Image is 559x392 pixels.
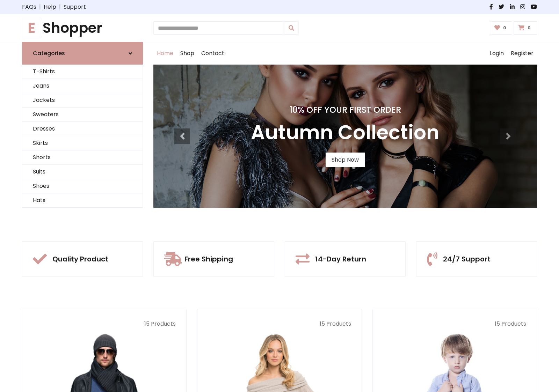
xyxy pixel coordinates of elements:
span: E [22,18,41,38]
a: Shop Now [326,153,365,167]
h5: 14-Day Return [315,255,366,263]
p: 15 Products [383,320,526,328]
span: | [56,3,64,11]
a: Register [507,42,537,65]
p: 15 Products [33,320,176,328]
h5: Quality Product [52,255,108,263]
a: Contact [198,42,228,65]
h5: Free Shipping [184,255,233,263]
span: | [36,3,44,11]
a: Support [64,3,86,11]
a: 0 [514,21,537,35]
a: Jackets [22,93,143,108]
a: Shoes [22,179,143,193]
span: 0 [526,25,532,31]
a: Sweaters [22,108,143,122]
a: Hats [22,193,143,208]
a: Shorts [22,150,143,165]
a: Jeans [22,79,143,93]
a: Dresses [22,122,143,136]
a: Suits [22,165,143,179]
a: Login [486,42,507,65]
h4: 10% Off Your First Order [251,105,440,115]
a: Skirts [22,136,143,150]
a: 0 [490,21,513,35]
a: FAQs [22,3,36,11]
h1: Shopper [22,20,143,36]
a: Shop [177,42,198,65]
p: 15 Products [208,320,351,328]
h5: 24/7 Support [443,255,491,263]
a: T-Shirts [22,65,143,79]
a: Help [44,3,56,11]
span: 0 [501,25,508,31]
a: EShopper [22,20,143,36]
h3: Autumn Collection [251,121,440,144]
h6: Categories [33,50,65,57]
a: Categories [22,42,143,65]
a: Home [153,42,177,65]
